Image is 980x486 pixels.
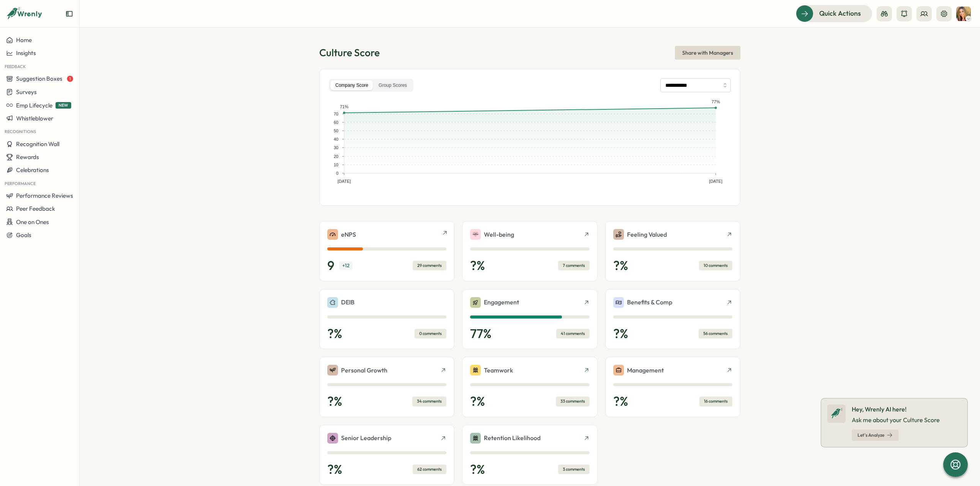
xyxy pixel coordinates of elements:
[16,115,53,122] span: Whistleblower
[341,297,354,307] p: DEIB
[415,329,446,338] div: 0 comments
[412,397,446,406] div: 34 comments
[675,46,740,60] button: Share with Managers
[16,192,73,199] span: Performance Reviews
[16,102,52,109] span: Emp Lifecycle
[956,7,971,21] img: Tarin O'Neill
[627,230,667,239] p: Feeling Valued
[484,230,514,239] p: Well-being
[330,80,373,91] label: Company Score
[484,366,513,375] p: Teamwork
[334,145,338,150] text: 30
[796,5,872,22] button: Quick Actions
[558,465,590,474] div: 3 comments
[613,258,628,273] p: ? %
[699,329,732,338] div: 56 comments
[334,154,338,159] text: 20
[16,153,39,161] span: Rewards
[16,36,32,44] span: Home
[709,179,722,184] text: [DATE]
[462,425,597,485] a: Retention Likelihood?%3 comments
[319,221,454,281] a: eNPS9+1229 comments
[327,258,335,273] p: 9
[16,218,49,226] span: One on Ones
[852,405,940,414] p: Hey, Wrenly AI here!
[627,297,672,307] p: Benefits & Comp
[374,80,412,91] label: Group Scores
[334,128,338,133] text: 50
[16,166,49,174] span: Celebrations
[67,76,73,82] span: 1
[819,8,861,18] span: Quick Actions
[334,137,338,141] text: 40
[334,163,338,167] text: 10
[319,425,454,485] a: Senior Leadership?%62 comments
[462,357,597,417] a: Teamwork?%33 comments
[605,289,740,349] a: Benefits & Comp?%56 comments
[16,49,36,57] span: Insights
[16,231,31,239] span: Goals
[334,112,338,116] text: 70
[319,357,454,417] a: Personal Growth?%34 comments
[413,261,446,270] div: 29 comments
[699,397,732,406] div: 16 comments
[605,221,740,281] a: Feeling Valued?%10 comments
[605,357,740,417] a: Management?%16 comments
[413,465,446,474] div: 62 comments
[852,429,898,441] button: Let's Analyze
[627,366,664,375] p: Management
[16,75,62,82] span: Suggestion Boxes
[65,10,73,18] button: Expand sidebar
[682,46,733,59] span: Share with Managers
[699,261,732,270] div: 10 comments
[327,462,342,477] p: ? %
[341,433,391,443] p: Senior Leadership
[613,394,628,409] p: ? %
[334,120,338,125] text: 60
[462,289,597,349] a: Engagement77%41 comments
[556,397,590,406] div: 33 comments
[484,433,541,443] p: Retention Likelihood
[470,258,485,273] p: ? %
[319,46,380,59] h1: Culture Score
[341,366,387,375] p: Personal Growth
[613,326,628,341] p: ? %
[556,329,590,338] div: 41 comments
[470,462,485,477] p: ? %
[336,171,338,176] text: 0
[327,394,342,409] p: ? %
[341,230,356,239] p: eNPS
[56,102,71,109] span: NEW
[327,326,342,341] p: ? %
[319,289,454,349] a: DEIB?%0 comments
[484,297,519,307] p: Engagement
[338,179,351,184] text: [DATE]
[852,415,940,425] p: Ask me about your Culture Score
[558,261,590,270] div: 7 comments
[857,433,884,437] span: Let's Analyze
[462,221,597,281] a: Well-being?%7 comments
[339,262,353,270] p: + 12
[16,140,59,148] span: Recognition Wall
[470,394,485,409] p: ? %
[470,326,492,341] p: 77 %
[16,88,37,96] span: Surveys
[16,205,55,212] span: Peer Feedback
